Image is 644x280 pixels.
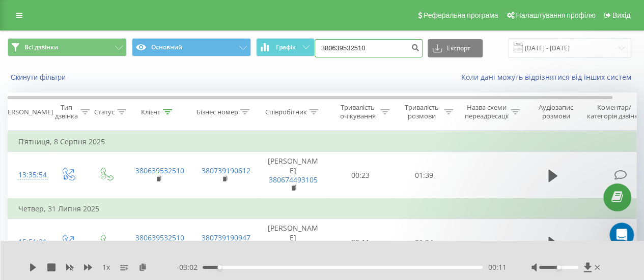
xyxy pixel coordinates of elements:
[531,103,580,120] div: Аудіозапис розмови
[557,265,561,269] div: Accessibility label
[338,103,378,120] div: Тривалість очікування
[135,233,184,242] a: 380639532510
[258,152,329,199] td: [PERSON_NAME]
[2,108,53,116] div: [PERSON_NAME]
[202,233,250,242] a: 380739190947
[401,103,441,120] div: Тривалість розмови
[329,219,393,266] td: 00:11
[584,103,644,120] div: Коментар/категорія дзвінка
[428,39,483,57] button: Експорт
[258,219,329,266] td: [PERSON_NAME]
[55,103,78,120] div: Тип дзвінка
[94,108,115,116] div: Статус
[488,262,506,272] span: 00:11
[196,108,238,116] div: Бізнес номер
[315,39,423,57] input: Пошук за номером
[269,175,318,184] a: 380674493105
[329,152,393,199] td: 00:23
[102,262,110,272] span: 1 x
[265,108,306,116] div: Співробітник
[612,11,630,19] span: Вихід
[135,166,184,175] a: 380639532510
[424,11,498,19] span: Реферальна програма
[202,166,250,175] a: 380739190612
[393,219,456,266] td: 01:24
[217,265,221,269] div: Accessibility label
[464,103,508,120] div: Назва схеми переадресації
[8,73,71,82] button: Скинути фільтри
[24,43,58,51] span: Всі дзвінки
[141,108,160,116] div: Клієнт
[132,38,251,56] button: Основний
[393,152,456,199] td: 01:39
[8,38,127,56] button: Всі дзвінки
[18,165,39,185] div: 13:35:54
[609,223,634,247] iframe: Intercom live chat
[516,11,595,19] span: Налаштування профілю
[461,72,636,82] a: Коли дані можуть відрізнятися вiд інших систем
[256,38,315,56] button: Графік
[276,44,296,51] span: Графік
[177,262,203,272] span: - 03:02
[18,232,39,252] div: 15:51:21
